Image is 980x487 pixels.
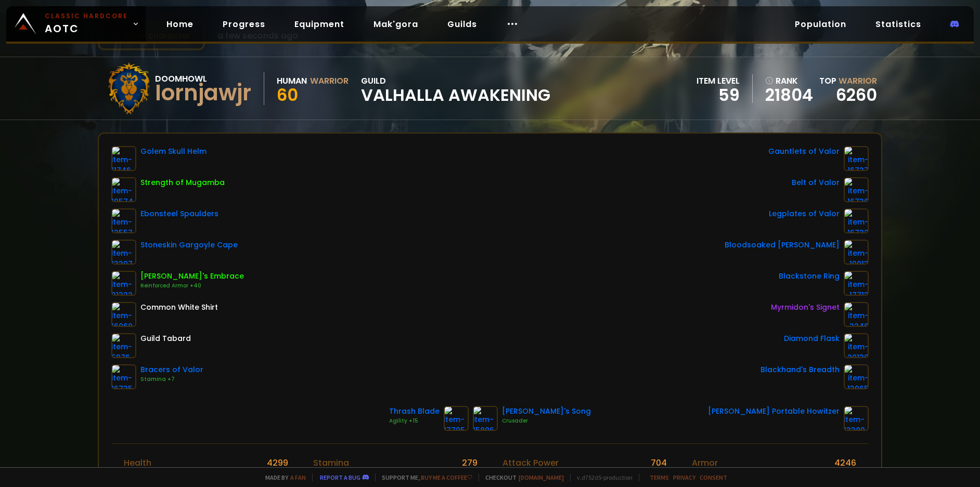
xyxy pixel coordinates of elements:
div: Reinforced Armor +40 [140,282,244,290]
span: Valhalla Awakening [361,87,550,103]
div: Common White Shirt [140,302,218,313]
div: rank [765,74,813,87]
div: Thrash Blade [389,406,440,417]
img: item-13965 [844,364,869,389]
img: item-16736 [844,177,869,202]
img: item-21322 [111,271,136,296]
div: Bloodsoaked [PERSON_NAME] [725,240,840,251]
div: Stamina [313,456,349,469]
div: Belt of Valor [792,177,840,188]
img: item-16735 [111,364,136,389]
img: item-17713 [844,271,869,296]
div: 59 [697,87,740,103]
div: Blackstone Ring [779,271,840,282]
div: Armor [692,456,718,469]
div: Myrmidon's Signet [771,302,840,313]
a: Classic HardcoreAOTC [6,6,146,42]
div: Strength of Mugamba [140,177,225,188]
a: Buy me a coffee [421,473,472,481]
a: 6260 [836,83,877,107]
div: Ebonsteel Spaulders [140,208,218,219]
img: item-19574 [111,177,136,202]
a: Home [158,14,202,35]
a: Report a bug [320,473,360,481]
a: Privacy [673,473,695,481]
a: Population [786,14,855,35]
div: Top [819,74,877,87]
div: Diamond Flask [784,333,840,344]
div: Crusader [502,417,591,425]
img: item-20130 [844,333,869,358]
img: item-13397 [111,240,136,265]
div: Warrior [310,74,349,87]
div: 704 [651,456,667,469]
div: Gauntlets of Valor [768,146,840,157]
div: Legplates of Valor [769,208,840,219]
a: Guilds [439,14,485,35]
img: item-11746 [111,146,136,171]
div: 4246 [834,456,856,469]
img: item-15806 [473,406,498,431]
div: Golem Skull Helm [140,146,207,157]
span: v. d752d5 - production [570,473,633,481]
a: 21804 [765,87,813,103]
img: item-16732 [844,208,869,233]
div: Guild Tabard [140,333,191,344]
img: item-16737 [844,146,869,171]
a: Progress [214,14,274,35]
div: Stoneskin Gargoyle Cape [140,240,238,251]
a: Mak'gora [365,14,427,35]
a: a fan [290,473,306,481]
div: [PERSON_NAME]'s Embrace [140,271,244,282]
div: Agility +15 [389,417,440,425]
small: Classic Hardcore [45,11,128,21]
span: Warrior [839,75,877,87]
div: Stamina +7 [140,375,203,384]
div: item level [697,74,740,87]
div: Human [277,74,307,87]
img: item-12557 [111,208,136,233]
span: Support me, [375,473,472,481]
div: Iornjawjr [155,85,251,101]
div: 279 [462,456,478,469]
a: Equipment [286,14,353,35]
span: AOTC [45,11,128,36]
div: Health [124,456,151,469]
div: Doomhowl [155,72,251,85]
img: item-13380 [844,406,869,431]
a: Terms [650,473,669,481]
img: item-19913 [844,240,869,265]
div: Bracers of Valor [140,364,203,375]
div: [PERSON_NAME] Portable Howitzer [708,406,840,417]
a: Consent [700,473,727,481]
div: Attack Power [502,456,559,469]
img: item-5976 [111,333,136,358]
span: Checkout [479,473,564,481]
span: Made by [259,473,306,481]
div: [PERSON_NAME]'s Song [502,406,591,417]
img: item-16060 [111,302,136,327]
span: 60 [277,83,298,107]
div: Blackhand's Breadth [760,364,840,375]
img: item-2246 [844,302,869,327]
div: 4299 [267,456,288,469]
a: [DOMAIN_NAME] [519,473,564,481]
img: item-17705 [444,406,469,431]
a: Statistics [867,14,930,35]
div: guild [361,74,550,103]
